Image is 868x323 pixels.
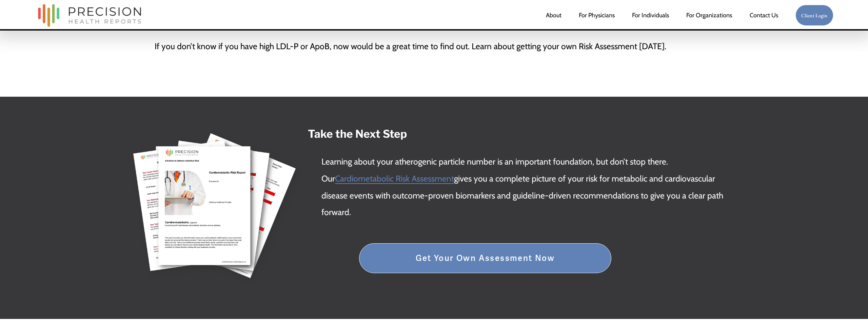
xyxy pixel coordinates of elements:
a: For Physicians [579,8,615,22]
p: Learning about your atherogenic particle number is an important foundation, but don’t stop there.... [321,153,726,221]
a: Client Login [795,5,833,26]
a: About [546,8,561,22]
a: Cardiometabolic Risk Assessment [335,173,454,184]
a: Contact Us [750,8,778,22]
iframe: Chat Widget [834,290,868,323]
a: Get Your Own Assessment Now [359,243,611,273]
a: For Individuals [632,8,669,22]
a: folder dropdown [686,8,732,22]
span: For Organizations [686,9,732,21]
p: If you don’t know if you have high LDL-P or ApoB, now would be a great time to find out. Learn ab... [155,38,714,55]
strong: Take the Next Step [308,127,407,140]
img: Precision Health Reports [35,1,144,30]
